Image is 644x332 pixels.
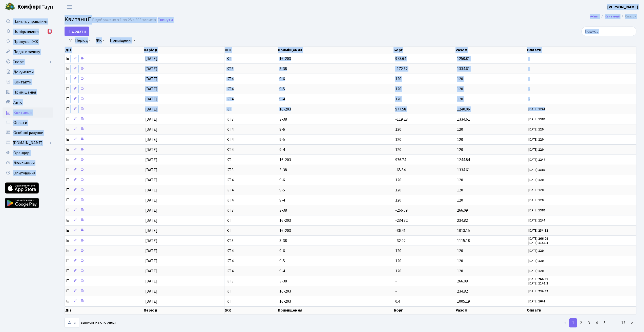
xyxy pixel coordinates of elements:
b: 234.82 [538,289,548,294]
a: Приміщення [108,36,137,45]
span: КТ [226,218,275,223]
a: Контакти [3,77,53,87]
span: [DATE] [145,218,157,223]
span: -32.92 [395,238,406,244]
span: 9-4 [279,97,391,101]
th: Період [143,306,224,314]
span: -234.82 [395,218,408,223]
span: КТ [226,158,275,162]
small: [DATE]: [528,178,544,182]
small: [DATE]: [528,198,544,203]
b: 120 [538,178,544,182]
span: 120 [457,187,463,193]
span: 120 [457,86,463,92]
a: > [628,318,636,327]
label: записів на сторінці [65,318,116,327]
span: 120 [395,147,401,152]
span: 120 [395,76,401,82]
span: Авто [13,100,23,105]
a: Опитування [3,168,53,178]
span: КТ3 [226,239,275,243]
a: Пропуск в ЖК [3,37,53,47]
span: КТ4 [226,77,275,81]
b: 1244 [538,158,545,162]
small: [DATE]: [528,236,548,241]
a: 2 [577,318,585,327]
span: [DATE] [145,187,157,193]
span: [DATE] [145,238,157,244]
b: 234.82 [538,228,548,233]
span: 976.74 [395,157,406,163]
a: Приміщення [3,87,53,97]
th: Дії [65,306,143,314]
span: 9-5 [279,259,391,263]
span: -36.41 [395,228,406,233]
span: Пропуск в ЖК [13,39,38,45]
span: Панель управління [13,19,48,24]
span: [DATE] [145,208,157,213]
small: [DATE]: [528,269,544,273]
span: 1334.61 [457,66,470,72]
small: [DATE]: [528,107,545,112]
span: 3-38 [279,279,391,283]
span: 120 [457,96,463,102]
span: Додати [68,29,86,34]
span: [DATE] [145,56,157,61]
span: 9-5 [279,138,391,142]
span: 266.09 [457,278,468,284]
span: 120 [395,197,401,203]
span: КТ4 [226,87,275,91]
span: 120 [457,147,463,152]
span: 120 [395,86,401,92]
small: [DATE]: [528,241,548,245]
span: 16-203 [279,229,391,233]
span: [DATE] [145,177,157,183]
b: 1244 [538,107,545,112]
span: - [528,67,634,71]
b: 1244 [538,218,545,223]
span: 1115.18 [457,238,470,244]
a: Авто [3,97,53,107]
a: Оплати [3,118,53,128]
small: [DATE]: [528,218,545,223]
span: [DATE] [145,106,157,112]
span: 120 [395,258,401,264]
small: [DATE]: [528,277,548,281]
span: [DATE] [145,127,157,132]
span: [DATE] [145,299,157,304]
th: Оплати [526,47,636,54]
span: [DATE] [145,258,157,264]
b: 120 [538,249,544,253]
a: Особові рахунки [3,128,53,138]
b: 1042 [538,299,545,304]
span: 3-38 [279,67,391,71]
span: [DATE] [145,86,157,92]
span: -172.62 [395,66,408,72]
span: - [528,77,634,81]
span: 266.09 [457,208,468,213]
span: [DATE] [145,248,157,254]
span: 3-38 [279,208,391,212]
span: - [528,57,634,61]
small: [DATE]: [528,188,544,192]
span: 9-6 [279,178,391,182]
span: 9-4 [279,269,391,273]
span: 120 [395,96,401,102]
a: Спорт [3,57,53,67]
a: Скинути [158,18,173,23]
span: 120 [457,76,463,82]
li: Список [620,14,636,19]
span: Лічильники [13,160,35,166]
span: 16-203 [279,107,391,111]
span: КТ3 [226,208,275,212]
small: [DATE]: [528,117,545,122]
span: 16-203 [279,289,391,293]
input: Пошук... [581,27,636,36]
span: 120 [457,127,463,132]
span: 234.82 [457,218,468,223]
a: [PERSON_NAME] [607,4,638,10]
span: 16-203 [279,218,391,223]
a: ЖК [94,36,107,45]
span: 1005.19 [457,299,470,304]
span: КТ3 [226,117,275,121]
